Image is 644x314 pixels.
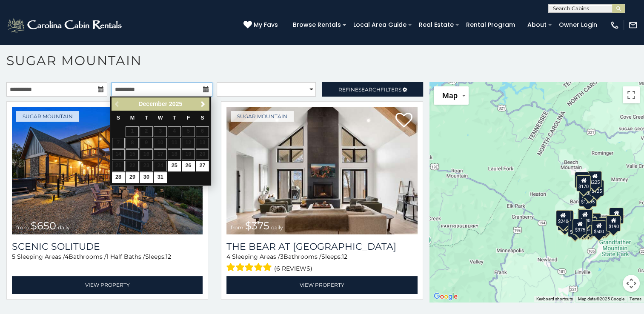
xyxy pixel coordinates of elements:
a: About [523,18,551,31]
a: Scenic Solitude [12,241,203,252]
span: Wednesday [158,115,163,121]
span: Next [200,101,206,108]
a: 26 [182,161,195,171]
span: Refine Filters [338,86,401,93]
img: mail-regular-white.png [628,20,638,30]
img: Google [432,291,460,302]
div: $345 [598,217,613,234]
span: 2025 [169,100,182,107]
span: 1 Half Baths / [106,253,145,260]
div: $225 [587,171,602,187]
button: Map camera controls [623,275,640,292]
button: Keyboard shortcuts [536,296,573,302]
img: phone-regular-white.png [610,20,619,30]
span: $650 [31,220,56,232]
a: 27 [196,161,209,171]
button: Toggle fullscreen view [623,86,640,103]
a: Add to favorites [395,112,412,130]
span: 3 [280,253,283,260]
div: $190 [606,215,621,231]
div: $500 [592,220,606,237]
div: $265 [578,208,592,225]
img: Scenic Solitude [12,107,203,234]
span: December [138,100,167,107]
a: View Property [226,276,417,294]
span: 12 [342,253,347,260]
div: $170 [576,175,591,191]
div: $1,095 [579,191,597,207]
a: The Bear At Sugar Mountain from $375 daily [226,107,417,234]
div: $200 [586,213,601,229]
span: Saturday [200,115,204,121]
a: 28 [112,172,125,183]
span: daily [271,224,283,231]
div: $155 [609,208,624,224]
span: Map [442,91,458,100]
div: $195 [596,218,610,234]
span: Tuesday [145,115,148,121]
a: Local Area Guide [349,18,411,31]
span: 12 [166,253,171,260]
img: White-1-2.png [6,17,124,34]
a: My Favs [243,20,280,30]
span: Thursday [173,115,176,121]
span: daily [58,224,70,231]
button: Change map style [434,86,469,105]
div: $210 [559,210,573,226]
div: Sleeping Areas / Bathrooms / Sleeps: [226,252,417,274]
span: 4 [226,253,230,260]
a: 31 [154,172,167,183]
a: Owner Login [555,18,601,31]
h3: The Bear At Sugar Mountain [226,241,417,252]
a: The Bear At [GEOGRAPHIC_DATA] [226,241,417,252]
a: View Property [12,276,203,294]
a: Open this area in Google Maps (opens a new window) [432,291,460,302]
span: My Favs [254,20,278,29]
span: Sunday [117,115,120,121]
div: $190 [578,208,592,225]
a: Browse Rentals [289,18,345,31]
div: $240 [575,172,589,188]
a: Terms (opens in new tab) [630,297,641,301]
div: $155 [575,219,590,235]
span: 4 [65,253,69,260]
span: from [231,224,243,231]
a: 30 [140,172,153,183]
a: 25 [168,161,181,171]
div: $650 [568,220,582,237]
span: $375 [245,220,269,232]
a: Next [198,99,209,109]
div: $350 [581,219,595,235]
div: $350 [581,182,596,198]
span: Search [358,86,381,93]
span: Map data ©2025 Google [578,297,624,301]
a: Sugar Mountain [231,111,294,122]
div: $125 [590,180,604,196]
div: $355 [558,214,572,230]
span: (6 reviews) [274,263,312,274]
a: RefineSearchFilters [322,82,423,97]
a: Scenic Solitude from $650 daily [12,107,203,234]
img: The Bear At Sugar Mountain [226,107,417,234]
div: $375 [572,218,587,234]
a: 29 [126,172,139,183]
span: 5 [12,253,15,260]
a: Real Estate [415,18,458,31]
div: $300 [578,209,592,225]
span: Monday [130,115,135,121]
a: Rental Program [462,18,519,31]
div: $240 [555,210,570,226]
span: from [16,224,29,231]
a: Sugar Mountain [16,111,79,122]
div: Sleeping Areas / Bathrooms / Sleeps: [12,252,203,274]
span: Friday [187,115,190,121]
